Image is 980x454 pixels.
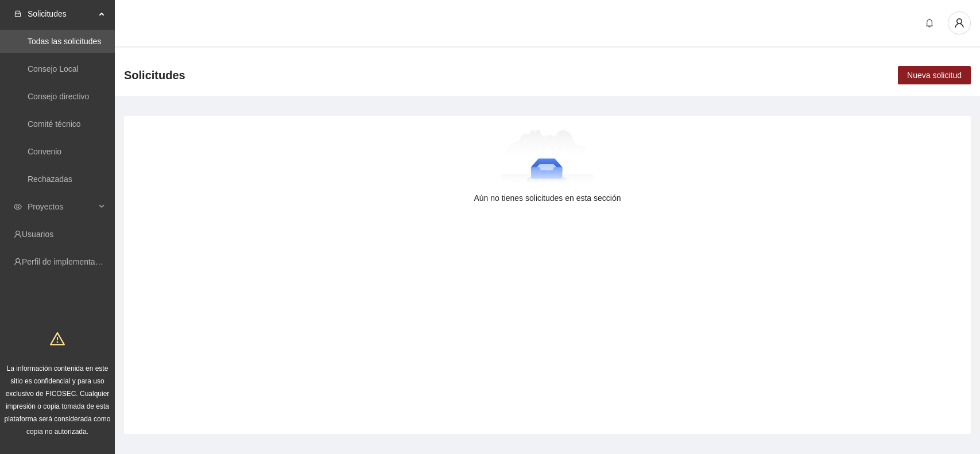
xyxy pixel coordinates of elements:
[22,257,111,266] a: Perfil de implementadora
[28,119,81,129] a: Comité técnico
[28,174,72,184] a: Rechazadas
[948,18,970,28] span: user
[28,92,89,101] a: Consejo directivo
[948,11,971,34] button: user
[501,130,594,187] img: Aún no tienes solicitudes en esta sección
[921,18,938,28] span: bell
[124,66,185,84] span: Solicitudes
[22,230,53,239] a: Usuarios
[28,195,95,218] span: Proyectos
[28,147,61,156] a: Convenio
[14,10,22,18] span: inbox
[898,66,971,84] button: Nueva solicitud
[28,37,101,46] a: Todas las solicitudes
[907,69,962,82] span: Nueva solicitud
[50,331,65,346] span: warning
[5,364,111,436] span: La información contenida en este sitio es confidencial y para uso exclusivo de FICOSEC. Cualquier...
[14,203,22,211] span: eye
[28,2,95,25] span: Solicitudes
[142,192,952,204] div: Aún no tienes solicitudes en esta sección
[920,14,939,32] button: bell
[28,64,79,73] a: Consejo Local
